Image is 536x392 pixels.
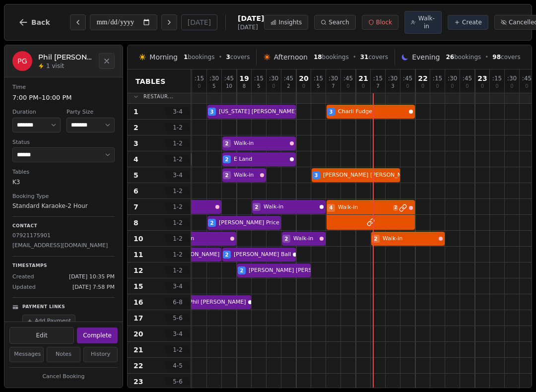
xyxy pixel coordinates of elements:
span: [PERSON_NAME] Ball [234,251,291,259]
span: 5 [134,170,138,180]
span: 22 [134,361,143,371]
span: • [485,53,488,61]
span: : 30 [507,75,517,81]
span: 2 [285,235,288,243]
span: : 15 [433,75,442,81]
span: 2 [225,156,229,163]
span: 20 [299,75,308,82]
span: bookings [184,53,214,61]
span: Walk-in [174,235,228,243]
span: 1 - 2 [166,219,190,227]
span: : 30 [269,75,278,81]
span: Walk-in [383,235,437,243]
span: 6 [134,186,138,196]
span: 12 [134,265,143,275]
span: : 15 [492,75,502,81]
span: 0 [346,84,349,89]
span: 1 - 2 [166,251,190,259]
button: History [83,347,118,362]
span: [DATE] 7:58 PM [72,283,115,292]
span: 4 [330,204,333,211]
span: 0 [272,84,275,89]
span: 3 - 4 [166,171,190,179]
span: E Land [234,155,288,164]
span: Morning [149,52,178,62]
span: 5 [212,84,215,89]
span: 2 [287,84,290,89]
span: 1 - 2 [166,235,190,243]
span: 23 [477,75,487,82]
span: Search [329,18,349,26]
button: Next day [161,14,177,30]
span: 0 [406,84,409,89]
span: Phil [PERSON_NAME] [189,298,246,307]
span: bookings [446,53,481,61]
span: covers [226,53,250,61]
span: Updated [12,283,36,292]
span: Walk-in [418,14,435,30]
span: Created [12,273,34,281]
span: 3 [134,138,138,148]
span: Create [462,18,482,26]
span: 2 [393,205,398,211]
span: 8 [134,218,138,228]
span: : 15 [254,75,264,81]
span: 31 [360,54,369,61]
span: 0 [362,84,365,89]
span: 3 - 4 [166,330,190,338]
span: 21 [134,345,143,355]
p: [EMAIL_ADDRESS][DOMAIN_NAME] [12,242,115,250]
span: : 45 [522,75,532,81]
span: 0 [451,84,454,89]
span: 17 [134,313,143,323]
button: Block [362,15,399,30]
button: Insights [264,15,308,30]
span: Walk-in [338,203,391,212]
span: 0 [436,84,439,89]
button: Search [314,15,355,30]
span: 5 - 6 [166,378,190,386]
span: Evening [412,52,440,62]
span: 23 [134,377,143,387]
span: 2 [225,251,229,259]
span: : 45 [343,75,353,81]
span: [PERSON_NAME] [PERSON_NAME] [249,266,341,275]
span: 4 - 5 [166,362,190,370]
span: 15 [134,281,143,291]
span: 3 [315,172,318,179]
span: 26 [446,54,455,61]
span: 1 - 2 [166,124,190,131]
span: : 45 [224,75,234,81]
h2: Phil [PERSON_NAME] [38,52,93,62]
span: : 45 [463,75,472,81]
span: : 45 [403,75,412,81]
span: 7 [332,84,335,89]
p: Timestamps [12,262,115,269]
span: : 15 [314,75,323,81]
button: Create [448,15,488,30]
span: [PERSON_NAME] [PERSON_NAME] [174,251,267,259]
p: Contact [12,223,115,230]
span: 1 - 2 [166,266,190,274]
span: 1 - 2 [166,203,190,211]
span: 2 [134,123,138,132]
span: 1 [184,54,188,61]
span: 6 - 8 [166,298,190,306]
dt: Time [12,83,115,92]
span: • [353,53,356,61]
span: : 15 [195,75,204,81]
span: 0 [495,84,498,89]
span: 3 [210,108,214,116]
span: Walk-in [264,203,318,211]
dt: Booking Type [12,193,115,201]
span: 0 [525,84,528,89]
button: [DATE] [181,14,217,30]
button: Close [99,53,115,69]
span: 2 [210,219,214,227]
span: 3 - 4 [166,282,190,290]
span: Afternoon [274,52,308,62]
span: [PERSON_NAME] Price [219,219,279,227]
span: : 30 [388,75,398,81]
div: PG [12,51,32,71]
span: 8 [243,84,246,89]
